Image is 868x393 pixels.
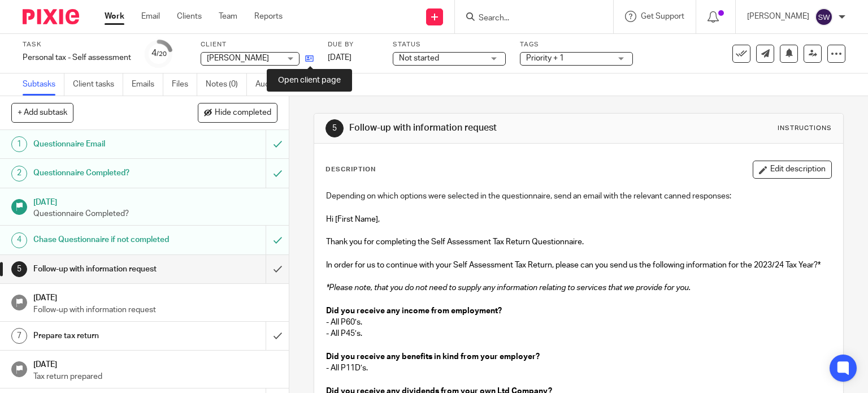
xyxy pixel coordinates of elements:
span: Hide completed [215,109,271,118]
div: 4 [11,232,27,248]
span: - All P45’s. [326,330,362,338]
span: *Please note, that you do not need to supply any information relating to services that we provide... [326,284,691,292]
h1: Follow-up with information request [349,122,602,134]
small: /20 [157,51,167,57]
img: svg%3E [815,8,833,26]
span: - All P11D’s. [326,364,368,372]
p: Description [325,165,376,174]
a: Team [219,11,237,22]
img: Pixie [23,9,79,24]
input: Search [478,14,579,24]
a: Reports [254,11,283,22]
div: Instructions [778,124,832,133]
span: [DATE] [328,54,351,62]
span: Not started [399,54,439,62]
span: Priority + 1 [526,54,564,62]
button: Hide completed [198,103,277,122]
span: Did you receive any benefits in kind from your employer? [326,353,540,361]
a: Audit logs [255,74,299,96]
button: Edit description [753,161,832,179]
a: Clients [177,11,202,22]
div: 5 [325,119,344,137]
span: Hi [First Name], [326,215,380,223]
div: 1 [11,136,27,152]
a: Files [172,74,197,96]
h1: Chase Questionnaire if not completed [33,231,181,248]
a: Email [141,11,160,22]
span: Did you receive any income from employment? [326,307,502,315]
p: Depending on which options were selected in the questionnaire, send an email with the relevant ca... [326,191,832,202]
span: In order for us to continue with your Self Assessment Tax Return, please can you send us the foll... [326,261,821,269]
div: 5 [11,261,27,277]
p: [PERSON_NAME] [747,11,809,22]
label: Task [23,40,131,49]
label: Client [201,40,314,49]
a: Work [105,11,124,22]
label: Tags [520,40,633,49]
h1: Questionnaire Completed? [33,165,181,182]
div: 2 [11,166,27,182]
a: Subtasks [23,74,64,96]
p: Questionnaire Completed? [33,208,277,219]
div: 4 [151,47,167,60]
h1: Prepare tax return [33,327,181,344]
p: Follow-up with information request [33,304,277,316]
label: Due by [328,40,379,49]
h1: [DATE] [33,356,277,370]
div: 7 [11,328,27,344]
a: Client tasks [73,74,123,96]
p: Tax return prepared [33,371,277,382]
span: Get Support [641,12,684,20]
span: - All P60’s. [326,318,362,326]
a: Notes (0) [206,74,247,96]
h1: Questionnaire Email [33,136,181,153]
h1: Follow-up with information request [33,261,181,278]
h1: [DATE] [33,290,277,304]
span: [PERSON_NAME] [207,54,269,62]
h1: [DATE] [33,194,277,208]
div: Personal tax - Self assessment [23,52,131,63]
span: Thank you for completing the Self Assessment Tax Return Questionnaire. [326,238,584,246]
button: + Add subtask [11,103,73,122]
label: Status [393,40,506,49]
a: Emails [132,74,163,96]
